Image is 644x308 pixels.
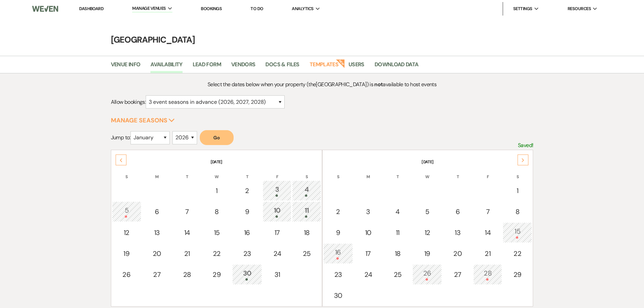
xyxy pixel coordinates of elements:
div: 15 [506,226,528,239]
div: 2 [236,186,259,196]
th: [DATE] [112,151,321,165]
th: S [323,166,353,180]
div: 8 [506,207,528,217]
div: 27 [146,269,168,280]
div: 20 [446,248,469,259]
div: 27 [446,269,469,280]
th: W [202,166,232,180]
div: 17 [266,228,288,238]
th: T [173,166,201,180]
h4: [GEOGRAPHIC_DATA] [79,34,566,46]
div: 7 [176,207,198,217]
div: 14 [477,228,498,238]
div: 19 [116,248,138,259]
div: 12 [116,228,138,238]
th: [DATE] [323,151,532,165]
div: 5 [116,205,138,218]
span: Settings [513,5,532,12]
div: 29 [206,269,228,280]
span: Jump to: [111,134,130,141]
div: 13 [146,228,168,238]
th: T [232,166,262,180]
div: 7 [477,207,498,217]
th: T [383,166,412,180]
div: 28 [477,268,498,281]
div: 23 [327,269,350,280]
div: 25 [296,248,317,259]
div: 6 [146,207,168,217]
a: Lead Form [193,60,221,73]
p: Select the dates below when your property (the [GEOGRAPHIC_DATA] ) is available to host events [164,80,480,89]
div: 8 [206,207,228,217]
img: Weven Logo [32,2,58,16]
a: Dashboard [79,6,103,11]
div: 16 [236,228,259,238]
div: 30 [236,268,259,281]
a: Venue Info [111,60,141,73]
div: 23 [236,248,259,259]
div: 12 [416,228,438,238]
div: 2 [327,207,350,217]
div: 21 [176,248,198,259]
div: 26 [416,268,438,281]
div: 22 [206,248,228,259]
th: S [292,166,321,180]
th: F [263,166,291,180]
div: 1 [506,186,528,196]
div: 20 [146,248,168,259]
span: Allow bookings: [111,98,146,105]
div: 28 [176,269,198,280]
a: Docs & Files [265,60,299,73]
th: T [443,166,473,180]
div: 11 [387,228,408,238]
div: 29 [506,269,528,280]
strong: not [374,81,383,88]
div: 24 [357,269,379,280]
a: Download Data [375,60,419,73]
div: 9 [236,207,259,217]
div: 13 [446,228,469,238]
a: Templates [310,60,338,73]
div: 6 [446,207,469,217]
div: 18 [387,248,408,259]
th: M [142,166,172,180]
button: Go [200,130,234,145]
div: 21 [477,248,498,259]
div: 10 [266,205,288,218]
th: F [473,166,502,180]
th: W [412,166,442,180]
div: 22 [506,248,528,259]
div: 31 [266,269,288,280]
th: M [354,166,382,180]
p: Saved! [518,141,533,150]
div: 17 [357,248,379,259]
a: Availability [150,60,182,73]
a: Vendors [231,60,256,73]
th: S [503,166,532,180]
div: 5 [416,207,438,217]
div: 11 [296,205,317,218]
div: 16 [327,247,350,260]
div: 10 [357,228,379,238]
div: 3 [266,184,288,197]
div: 18 [296,228,317,238]
span: Analytics [292,5,313,12]
div: 3 [357,207,379,217]
div: 1 [206,186,228,196]
div: 30 [327,290,350,301]
span: Manage Venues [132,5,166,12]
a: Users [349,60,364,73]
div: 4 [387,207,408,217]
div: 19 [416,248,438,259]
div: 25 [387,269,408,280]
div: 14 [176,228,198,238]
span: Resources [568,5,591,12]
a: To Do [251,6,263,11]
div: 26 [116,269,138,280]
strong: New [336,58,345,68]
div: 9 [327,228,350,238]
div: 15 [206,228,228,238]
th: S [112,166,141,180]
button: Manage Seasons [111,117,175,123]
a: Bookings [201,6,222,11]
